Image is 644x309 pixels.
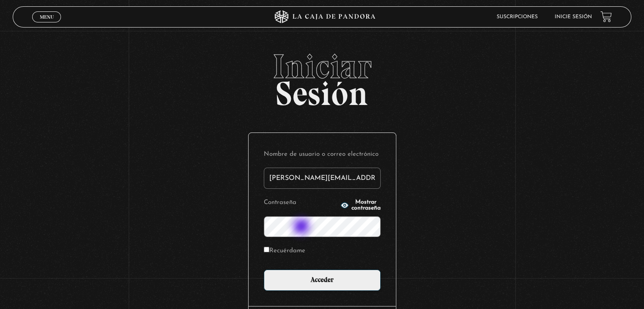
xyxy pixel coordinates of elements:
span: Iniciar [13,50,631,83]
input: Recuérdame [264,247,269,252]
button: Mostrar contraseña [340,199,381,211]
label: Contraseña [264,196,338,210]
label: Recuérdame [264,245,305,258]
span: Mostrar contraseña [351,199,381,211]
span: Menu [40,14,54,19]
a: View your shopping cart [600,11,612,22]
h2: Sesión [13,50,631,104]
a: Suscripciones [497,14,538,19]
label: Nombre de usuario o correo electrónico [264,148,381,161]
a: Inicie sesión [555,14,592,19]
input: Acceder [264,270,381,291]
span: Cerrar [37,21,57,27]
